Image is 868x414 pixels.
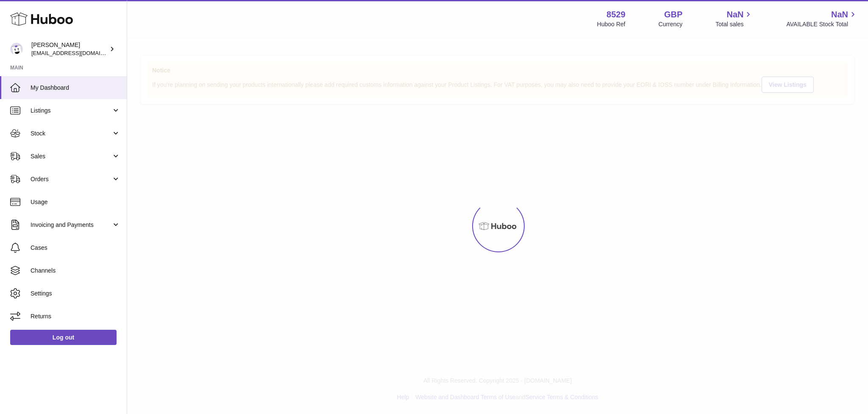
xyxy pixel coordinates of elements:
[31,41,108,57] div: [PERSON_NAME]
[31,50,125,56] span: [EMAIL_ADDRESS][DOMAIN_NAME]
[31,267,120,275] span: Channels
[31,84,120,92] span: My Dashboard
[664,9,682,20] strong: GBP
[786,9,858,28] a: NaN AVAILABLE Stock Total
[786,20,858,28] span: AVAILABLE Stock Total
[31,130,111,138] span: Stock
[10,330,117,345] a: Log out
[31,198,120,206] span: Usage
[31,221,111,229] span: Invoicing and Payments
[715,9,753,28] a: NaN Total sales
[31,107,111,115] span: Listings
[659,20,683,28] div: Currency
[606,9,626,20] strong: 8529
[31,175,111,183] span: Orders
[31,290,120,298] span: Settings
[31,244,120,252] span: Cases
[715,20,753,28] span: Total sales
[831,9,848,20] span: NaN
[31,312,120,320] span: Returns
[597,20,626,28] div: Huboo Ref
[726,9,743,20] span: NaN
[31,152,111,160] span: Sales
[10,43,23,55] img: admin@redgrass.ch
